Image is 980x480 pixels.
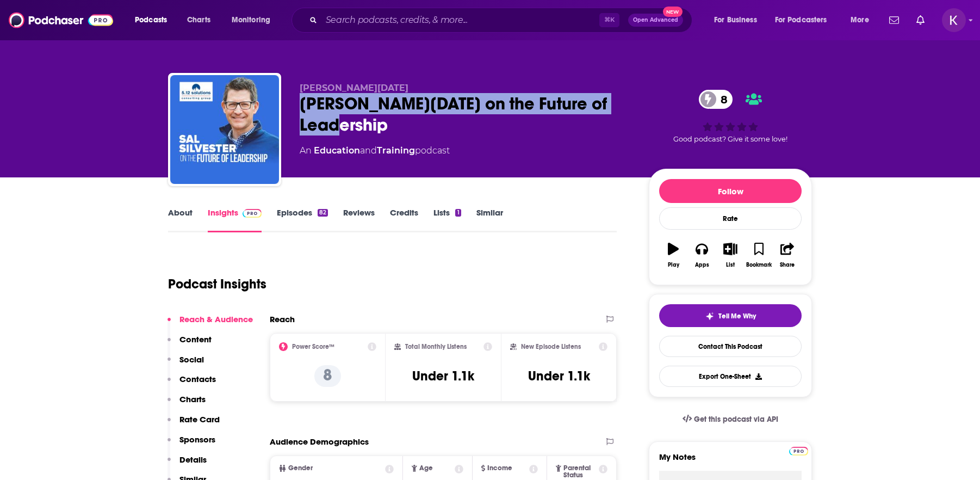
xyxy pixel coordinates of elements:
[179,394,206,404] p: Charts
[768,11,843,29] button: open menu
[127,11,181,29] button: open menu
[789,447,808,456] img: Podchaser Pro
[773,236,802,275] button: Share
[674,406,787,433] a: Get this podcast via API
[746,262,772,268] div: Bookmark
[528,368,590,384] h3: Under 1.1k
[390,207,418,232] a: Credits
[168,374,216,394] button: Contacts
[942,8,966,32] img: User Profile
[179,414,220,424] p: Rate Card
[780,262,795,268] div: Share
[563,465,597,479] span: Parental Status
[710,90,733,109] span: 8
[789,445,808,456] a: Pro website
[706,11,771,29] button: open menu
[487,465,512,472] span: Income
[224,11,284,29] button: open menu
[673,135,787,143] span: Good podcast? Give it some love!
[300,144,450,157] div: An podcast
[633,17,678,23] span: Open Advanced
[687,236,716,275] button: Apps
[270,436,369,447] h2: Audience Demographics
[168,207,193,232] a: About
[843,11,883,29] button: open menu
[942,8,966,32] button: Show profile menu
[745,236,773,275] button: Bookmark
[168,414,220,434] button: Rate Card
[659,336,802,357] a: Contact This Podcast
[942,8,966,32] span: Logged in as kwignall
[208,207,262,232] a: InsightsPodchaser Pro
[412,368,474,384] h3: Under 1.1k
[885,11,903,29] a: Show notifications dropdown
[168,454,207,475] button: Details
[179,374,216,384] p: Contacts
[179,334,212,344] p: Content
[695,262,709,268] div: Apps
[705,312,714,321] img: tell me why sparkle
[179,314,253,324] p: Reach & Audience
[659,236,687,275] button: Play
[775,13,827,28] span: For Podcasters
[668,262,679,268] div: Play
[314,145,360,156] a: Education
[714,13,757,28] span: For Business
[9,10,113,30] img: Podchaser - Follow, Share and Rate Podcasts
[179,354,204,365] p: Social
[718,312,756,321] span: Tell Me Why
[726,262,735,268] div: List
[716,236,745,275] button: List
[455,209,461,217] div: 1
[135,13,167,28] span: Podcasts
[292,343,334,350] h2: Power Score™
[628,14,683,27] button: Open AdvancedNew
[851,13,869,28] span: More
[659,452,802,471] label: My Notes
[314,365,341,387] p: 8
[243,209,262,218] img: Podchaser Pro
[168,354,204,374] button: Social
[343,207,375,232] a: Reviews
[179,434,215,445] p: Sponsors
[659,366,802,387] button: Export One-Sheet
[170,75,279,184] img: Sal Silvester on the Future of Leadership
[360,145,377,156] span: and
[433,207,461,232] a: Lists1
[659,304,802,327] button: tell me why sparkleTell Me Why
[277,207,328,232] a: Episodes82
[300,83,408,93] span: [PERSON_NAME][DATE]
[179,454,207,465] p: Details
[659,207,802,230] div: Rate
[168,434,215,454] button: Sponsors
[663,7,683,17] span: New
[405,343,467,350] h2: Total Monthly Listens
[377,145,415,156] a: Training
[694,415,778,424] span: Get this podcast via API
[180,11,217,29] a: Charts
[168,314,253,334] button: Reach & Audience
[288,465,313,472] span: Gender
[270,314,295,324] h2: Reach
[649,83,812,150] div: 8Good podcast? Give it some love!
[232,13,270,28] span: Monitoring
[168,394,206,414] button: Charts
[302,8,703,33] div: Search podcasts, credits, & more...
[321,11,599,29] input: Search podcasts, credits, & more...
[699,90,733,109] a: 8
[187,13,210,28] span: Charts
[318,209,328,217] div: 82
[599,13,619,27] span: ⌘ K
[476,207,503,232] a: Similar
[168,334,212,354] button: Content
[912,11,929,29] a: Show notifications dropdown
[521,343,581,350] h2: New Episode Listens
[419,465,433,472] span: Age
[168,276,266,292] h1: Podcast Insights
[659,179,802,203] button: Follow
